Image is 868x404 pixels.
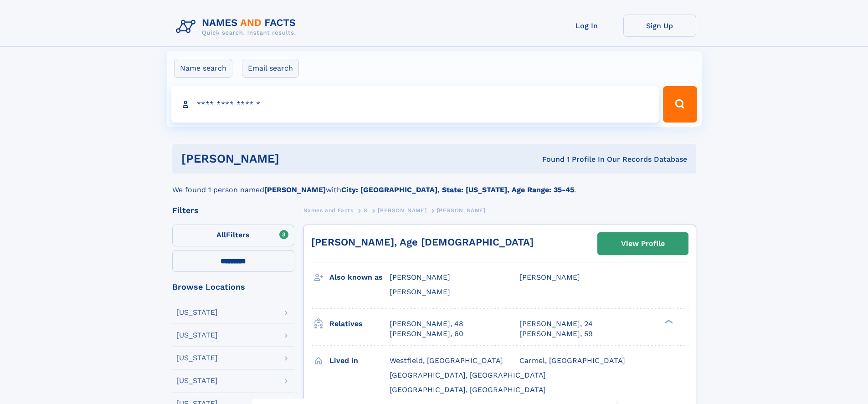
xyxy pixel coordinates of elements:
div: ❯ [663,318,673,324]
span: S [364,207,368,214]
a: S [364,205,368,216]
a: Sign Up [623,15,696,37]
div: We found 1 person named with . [172,174,696,195]
a: [PERSON_NAME], 59 [519,329,593,339]
span: [PERSON_NAME] [390,273,450,281]
div: [US_STATE] [176,354,218,362]
label: Email search [242,59,299,78]
div: [US_STATE] [176,332,218,339]
span: All [216,230,226,239]
h1: [PERSON_NAME] [181,153,411,164]
span: [PERSON_NAME] [519,273,580,281]
h3: Relatives [329,316,390,332]
span: Carmel, [GEOGRAPHIC_DATA] [519,356,625,365]
div: Found 1 Profile In Our Records Database [411,154,687,164]
b: City: [GEOGRAPHIC_DATA], State: [US_STATE], Age Range: 35-45 [341,185,574,194]
a: Log In [550,15,623,37]
span: [GEOGRAPHIC_DATA], [GEOGRAPHIC_DATA] [390,385,546,394]
span: [PERSON_NAME] [390,287,450,296]
a: [PERSON_NAME], 60 [390,329,463,339]
a: [PERSON_NAME] [378,205,426,216]
div: Filters [172,206,294,215]
span: [PERSON_NAME] [378,207,426,214]
h3: Lived in [329,353,390,368]
a: [PERSON_NAME], 24 [519,319,593,329]
span: [PERSON_NAME] [437,207,486,214]
div: Browse Locations [172,283,294,291]
h3: Also known as [329,270,390,285]
span: Westfield, [GEOGRAPHIC_DATA] [390,356,503,365]
input: search input [171,86,659,123]
img: Logo Names and Facts [172,15,303,39]
span: [GEOGRAPHIC_DATA], [GEOGRAPHIC_DATA] [390,371,546,379]
div: [US_STATE] [176,377,218,384]
label: Name search [174,59,232,78]
a: Names and Facts [303,205,354,216]
a: [PERSON_NAME], 48 [390,319,463,329]
b: [PERSON_NAME] [264,185,326,194]
button: Search Button [663,86,697,123]
a: [PERSON_NAME], Age [DEMOGRAPHIC_DATA] [311,236,534,248]
div: [US_STATE] [176,309,218,316]
div: View Profile [621,233,665,254]
label: Filters [172,225,294,246]
a: View Profile [598,233,688,255]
